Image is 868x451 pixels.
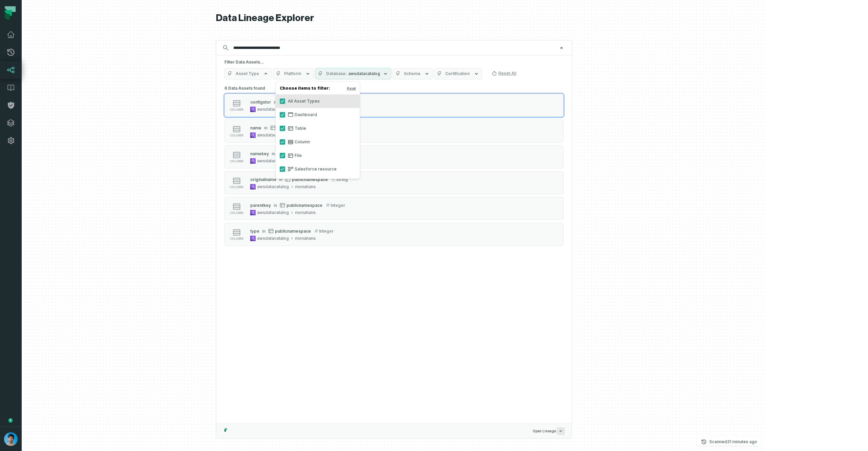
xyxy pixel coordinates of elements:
p: Scanned [709,438,757,445]
label: All Asset Types [276,94,360,108]
div: name [250,125,261,130]
span: Database [326,71,347,76]
span: Asset Type [236,71,259,76]
button: columnparentkeyinpublicnamespaceintegerawsdatacatalogmonahans [224,197,564,220]
label: Salesforce resource [276,162,360,176]
div: awsdatacatalog [257,132,289,138]
span: awsdatacatalog [348,71,380,76]
div: awsdatacatalog [257,184,289,190]
span: publicnamespace [275,229,311,234]
img: avatar of Omri Ildis [4,432,18,446]
button: Salesforce resource [280,166,285,172]
div: configstor [250,100,271,105]
span: Certification [445,71,470,76]
button: Clear search query [558,44,565,51]
button: columnnamekeyinpublicnamespaceintegerawsdatacatalogmonahans [224,145,564,168]
span: integer [319,229,334,234]
button: Table [280,126,285,131]
span: in [264,125,268,130]
span: in [262,229,265,234]
button: Databaseawsdatacatalog [315,68,391,79]
span: in [279,177,282,182]
span: Open Lineage [533,427,565,435]
span: in [274,203,277,208]
button: Dashboard [280,112,285,118]
span: column [230,134,243,137]
button: Asset Type [224,68,272,79]
div: Suggestions [216,84,572,423]
span: Schema [404,71,420,76]
h5: Filter Data Assets... [224,59,564,65]
button: columnconfigstorinpublicnamespaceintegerawsdatacatalogmonahans [224,94,564,117]
div: 6 Data Assets found [224,84,564,255]
button: Column [280,139,285,145]
button: Scanned[DATE] 4:02:11 PM [697,438,761,446]
div: monahans [295,210,316,215]
label: File [276,149,360,162]
span: column [230,160,243,163]
span: Press ↵ to add a new Data Asset to the graph [557,427,565,435]
span: publicnamespace [292,177,328,182]
div: namekey [250,151,269,156]
div: monahans [295,236,316,241]
span: in [272,151,275,156]
span: string [336,177,348,182]
button: File [280,153,285,158]
button: Schema [393,68,433,79]
h1: Data Lineage Explorer [216,12,572,24]
div: parentkey [250,203,271,208]
button: columnoriginalnameinpublicnamespacestringawsdatacatalogmonahans [224,171,564,194]
span: column [230,237,243,240]
button: Platform [273,68,314,79]
span: column [230,185,243,189]
h4: Choose items to filter: [276,84,360,94]
span: integer [331,203,345,208]
span: in [274,100,277,105]
div: awsdatacatalog [257,210,289,215]
button: Certification [434,68,482,79]
label: Table [276,122,360,135]
div: originalname [250,177,276,182]
span: column [230,211,243,215]
button: All Asset Types [280,98,285,104]
span: Platform [284,71,301,76]
button: columnnameinpublicnamespacestringawsdatacatalogmonahans [224,120,564,143]
label: Column [276,135,360,149]
div: type [250,229,259,234]
button: Reset [347,86,356,91]
button: Reset All [489,68,519,79]
span: column [230,108,243,111]
div: awsdatacatalog [257,107,289,112]
div: monahans [295,184,316,190]
div: awsdatacatalog [257,158,289,164]
div: Tooltip anchor [7,417,14,423]
relative-time: Aug 17, 2025, 4:02 PM GMT+3 [727,439,757,444]
span: publicnamespace [287,203,322,208]
label: Dashboard [276,108,360,122]
button: columntypeinpublicnamespaceintegerawsdatacatalogmonahans [224,223,564,246]
div: awsdatacatalog [257,236,289,241]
